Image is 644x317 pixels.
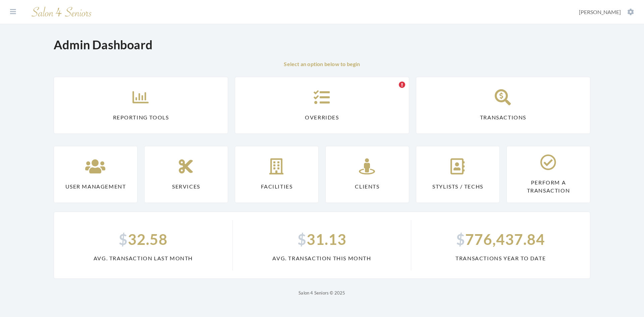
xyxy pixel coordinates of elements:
[577,8,636,16] button: [PERSON_NAME]
[506,146,590,203] a: Perform a Transaction
[54,146,138,203] a: User Management
[235,146,319,203] a: Facilities
[419,228,582,250] span: 776,437.84
[419,254,582,262] span: Transactions Year To Date
[54,77,228,134] a: Reporting Tools
[416,77,590,134] a: Transactions
[144,146,228,203] a: Services
[62,254,224,262] span: Avg. Transaction Last Month
[241,254,403,262] span: Avg. Transaction This Month
[28,4,95,20] img: Salon 4 Seniors
[579,9,621,15] span: [PERSON_NAME]
[54,38,153,52] h1: Admin Dashboard
[62,228,224,250] span: 32.58
[325,146,409,203] a: Clients
[235,77,409,134] a: Overrides
[241,228,403,250] span: 31.13
[416,146,500,203] a: Stylists / Techs
[54,289,590,297] p: Salon 4 Seniors © 2025
[54,60,590,68] p: Select an option below to begin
